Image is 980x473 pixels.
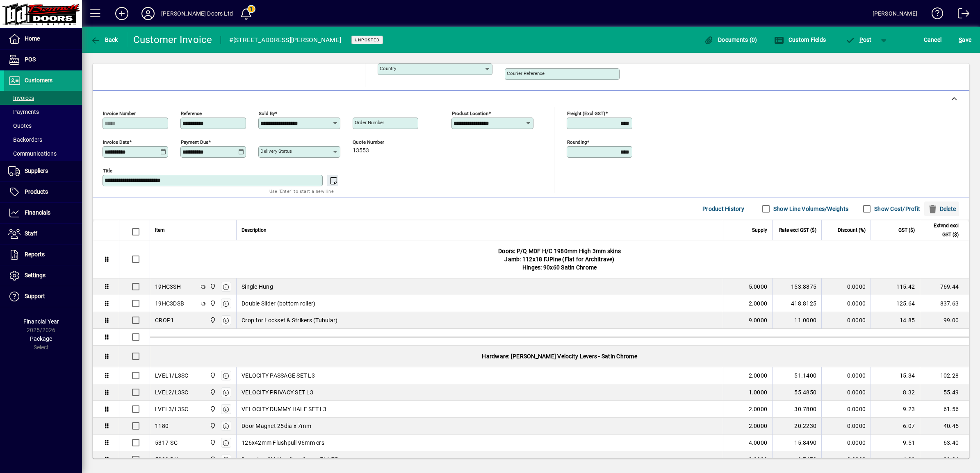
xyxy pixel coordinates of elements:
[777,371,816,380] div: 51.1400
[749,455,768,464] span: 3.0000
[103,168,112,174] mat-label: Title
[207,299,217,308] span: Bennett Doors Ltd
[841,32,876,47] button: Post
[242,455,348,464] span: Doorstop Skirting (Lag Screw Fix) 75mm
[871,312,920,329] td: 14.85
[777,422,816,430] div: 20.2230
[155,371,189,380] div: LVEL1/L3SC
[749,371,768,380] span: 2.0000
[821,278,871,295] td: 0.0000
[920,401,969,418] td: 61.56
[749,283,768,291] span: 5.0000
[25,209,50,216] span: Financials
[25,167,48,174] span: Suppliers
[871,384,920,401] td: 8.32
[103,111,136,116] mat-label: Invoice number
[8,122,32,129] span: Quotes
[4,203,82,223] a: Financials
[260,148,292,154] mat-label: Delivery status
[777,283,816,291] div: 153.8875
[109,6,135,21] button: Add
[4,147,82,161] a: Communications
[952,2,970,28] a: Logout
[259,111,275,116] mat-label: Sold by
[920,367,969,384] td: 102.28
[25,293,45,299] span: Support
[4,224,82,244] a: Staff
[871,435,920,451] td: 9.51
[772,205,848,213] label: Show Line Volumes/Weights
[242,422,311,430] span: Door Magnet 25dia x 7mm
[871,367,920,384] td: 15.34
[207,438,217,447] span: Bennett Doors Ltd
[821,418,871,435] td: 0.0000
[155,455,178,464] div: 5229-BN
[207,282,217,291] span: Bennett Doors Ltd
[242,283,273,291] span: Single Hung
[207,405,217,414] span: Bennett Doors Ltd
[135,6,161,21] button: Profile
[922,32,944,47] button: Cancel
[25,251,45,258] span: Reports
[155,316,174,324] div: CROP1
[25,56,36,63] span: POS
[269,186,334,196] mat-hint: Use 'Enter' to start a new line
[8,109,39,115] span: Payments
[150,240,969,278] div: Doors: P/Q MDF H/C 1980mm High 3mm skins Jamb: 112x18 FJPine (Flat for Architrave) Hinges: 90x60 ...
[91,36,118,43] span: Back
[4,91,82,105] a: Invoices
[8,150,57,157] span: Communications
[777,455,816,464] div: 9.7470
[821,401,871,418] td: 0.0000
[924,201,963,216] app-page-header-button: Delete selection
[242,388,313,396] span: VELOCITY PRIVACY SET L3
[749,316,768,324] span: 9.0000
[821,312,871,329] td: 0.0000
[23,318,59,325] span: Financial Year
[871,401,920,418] td: 9.23
[749,439,768,447] span: 4.0000
[4,50,82,70] a: POS
[920,451,969,468] td: 29.24
[207,455,217,464] span: Bennett Doors Ltd
[928,202,956,215] span: Delete
[161,7,233,20] div: [PERSON_NAME] Doors Ltd
[749,405,768,413] span: 2.0000
[779,226,816,235] span: Rate excl GST ($)
[871,295,920,312] td: 125.64
[242,439,324,447] span: 126x42mm Flushpull 96mm crs
[821,367,871,384] td: 0.0000
[752,226,767,235] span: Supply
[353,147,369,154] span: 13553
[702,32,759,47] button: Documents (0)
[873,205,920,213] label: Show Cost/Profit
[772,32,828,47] button: Custom Fields
[871,418,920,435] td: 6.07
[242,299,315,308] span: Double Slider (bottom roller)
[8,95,34,101] span: Invoices
[207,371,217,380] span: Bennett Doors Ltd
[821,451,871,468] td: 0.0000
[155,283,181,291] div: 19HC3SH
[380,66,396,71] mat-label: Country
[821,435,871,451] td: 0.0000
[749,299,768,308] span: 2.0000
[4,182,82,202] a: Products
[155,439,178,447] div: 5317-SC
[89,32,120,47] button: Back
[924,33,942,46] span: Cancel
[777,405,816,413] div: 30.7800
[898,226,915,235] span: GST ($)
[207,388,217,397] span: Bennett Doors Ltd
[920,384,969,401] td: 55.49
[155,388,189,396] div: LVEL2/L3SC
[924,201,959,216] button: Delete
[567,111,605,116] mat-label: Freight (excl GST)
[207,421,217,430] span: Bennett Doors Ltd
[845,36,872,43] span: ost
[920,312,969,329] td: 99.00
[355,37,380,43] span: Unposted
[4,105,82,119] a: Payments
[355,120,384,125] mat-label: Order number
[777,388,816,396] div: 55.4850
